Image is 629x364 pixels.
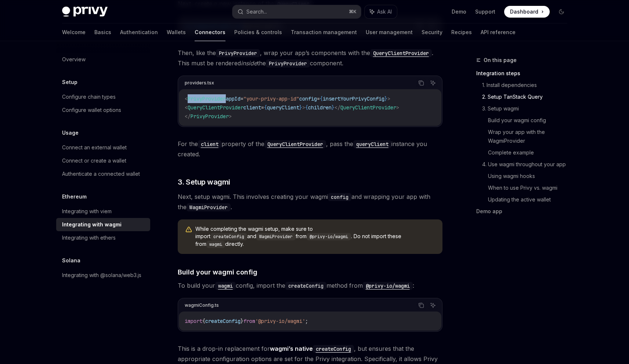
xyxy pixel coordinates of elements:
[185,95,188,102] span: <
[307,233,351,240] code: @privy-io/wagmi
[416,78,426,88] button: Copy the contents from the code block
[488,194,573,205] a: Updating the active wallet
[377,8,392,15] span: Ask AI
[167,23,186,41] a: Wallets
[299,104,302,111] span: }
[195,225,435,248] span: While completing the wagmi setup, make sure to import and from . Do not import these from directly.
[422,23,442,41] a: Security
[62,55,86,64] div: Overview
[475,8,495,15] a: Support
[328,193,351,201] code: config
[62,256,80,265] h5: Solana
[482,103,573,114] a: 3. Setup wagmi
[56,90,150,103] a: Configure chain types
[56,231,150,244] a: Integrating with ethers
[185,318,202,324] span: import
[482,159,573,170] a: 4. Use wagmi throughout your app
[202,318,205,324] span: {
[62,7,108,17] img: dark logo
[353,140,391,148] a: queryClient
[256,233,296,240] code: WagmiProvider
[365,5,397,18] button: Ask AI
[198,140,221,148] code: client
[488,170,573,182] a: Using wagmi hooks
[120,23,158,41] a: Authentication
[94,23,111,41] a: Basics
[56,167,150,181] a: Authenticate a connected wallet
[185,113,191,120] span: </
[62,143,127,152] div: Connect an external wallet
[62,23,86,41] a: Welcome
[62,233,116,242] div: Integrating with ethers
[305,318,308,324] span: ;
[56,205,150,218] a: Integrating with viem
[510,8,538,15] span: Dashboard
[305,104,308,111] span: {
[178,267,257,277] span: Build your wagmi config
[264,104,267,111] span: {
[416,301,426,310] button: Copy the contents from the code block
[185,226,192,233] svg: Warning
[313,345,354,353] code: createConfig
[266,59,310,68] code: PrivyProvider
[335,104,340,111] span: </
[428,301,438,310] button: Ask AI
[482,91,573,103] a: 2. Setup TanStack Query
[62,128,79,137] h5: Usage
[476,68,573,79] a: Integration steps
[396,104,399,111] span: >
[243,95,299,102] span: "your-privy-app-id"
[210,233,247,240] code: createConfig
[232,5,361,18] button: Search...⌘K
[205,318,241,324] span: createConfig
[349,9,357,15] span: ⌘ K
[264,140,326,148] a: QueryClientProvider
[178,280,442,291] span: To build your config, import the method from :
[241,59,257,67] em: inside
[370,49,432,57] a: QueryClientProvider
[488,126,573,147] a: Wrap your app with the WagmiProvider
[62,271,141,280] div: Integrating with @solana/web3.js
[504,6,550,18] a: Dashboard
[62,92,116,101] div: Configure chain types
[188,95,226,102] span: PrivyProvider
[62,192,87,201] h5: Ethereum
[56,154,150,167] a: Connect or create a wallet
[188,104,243,111] span: QueryClientProvider
[353,140,391,148] code: queryClient
[317,95,320,102] span: =
[481,23,516,41] a: API reference
[216,49,260,57] code: PrivyProvider
[62,170,140,178] div: Authenticate a connected wallet
[206,241,225,248] code: wagmi
[332,104,335,111] span: }
[215,282,236,290] code: wagmi
[178,48,442,68] span: Then, like the , wrap your app’s components with the . This must be rendered the component.
[243,104,261,111] span: client
[62,106,121,114] div: Configure wallet options
[241,95,243,102] span: =
[488,182,573,194] a: When to use Privy vs. wagmi
[482,79,573,91] a: 1. Install dependencies
[185,301,219,310] div: wagmiConfig.ts
[246,7,267,16] div: Search...
[178,192,442,212] span: Next, setup wagmi. This involves creating your wagmi and wrapping your app with the .
[299,95,317,102] span: config
[323,95,384,102] span: insertYourPrivyConfig
[264,140,326,148] code: QueryClientProvider
[62,207,112,216] div: Integrating with viem
[243,318,255,324] span: from
[62,220,122,229] div: Integrating with wagmi
[198,140,221,148] a: client
[178,177,230,187] span: 3. Setup wagmi
[484,56,517,65] span: On this page
[241,318,243,324] span: }
[340,104,396,111] span: QueryClientProvider
[370,49,432,57] code: QueryClientProvider
[556,6,567,18] button: Toggle dark mode
[451,23,472,41] a: Recipes
[291,23,357,41] a: Transaction management
[320,95,323,102] span: {
[178,139,442,159] span: For the property of the , pass the instance you created.
[229,113,232,120] span: >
